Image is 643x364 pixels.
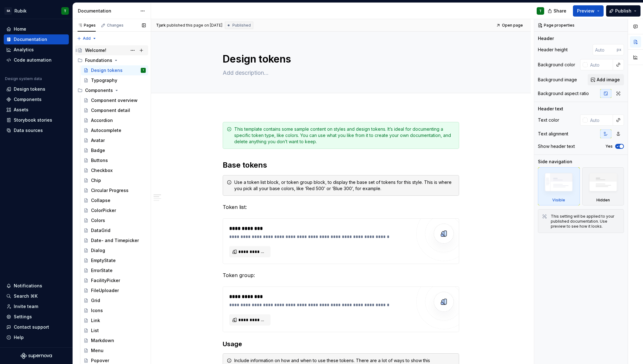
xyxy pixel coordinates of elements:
[577,8,595,14] span: Preview
[14,8,27,14] div: Rubik
[91,297,100,304] div: Grid
[91,167,113,174] div: Checkbox
[4,105,69,115] a: Assets
[4,322,69,332] button: Contact support
[538,131,568,137] div: Text alignment
[552,198,565,203] div: Visible
[75,85,148,95] div: Components
[538,106,563,112] div: Header text
[81,135,148,145] a: Avatar
[14,324,49,330] div: Contact support
[81,175,148,185] a: Chip
[14,86,45,92] div: Design tokens
[91,287,119,294] div: FileUploader
[81,205,148,215] a: ColorPicker
[554,8,566,14] span: Share
[14,96,42,103] div: Components
[617,47,621,52] p: px
[81,125,148,135] a: Autocomplete
[75,45,148,55] a: Welcome!
[538,159,572,165] div: Side navigation
[91,127,121,134] div: Autocomplete
[91,227,110,234] div: DataGrid
[538,90,589,97] div: Background aspect ratio
[588,59,613,70] input: Auto
[606,5,640,17] button: Publish
[14,293,38,299] div: Search ⌘K
[4,55,69,65] a: Code automation
[14,283,42,289] div: Notifications
[91,97,138,104] div: Component overview
[223,160,459,170] h2: Base tokens
[91,237,139,244] div: Date- and Timepicker
[4,94,69,104] a: Components
[78,8,137,14] div: Documentation
[91,327,99,334] div: List
[223,340,459,348] h3: Usage
[14,36,47,43] div: Documentation
[223,203,459,211] p: Token list:
[91,157,108,164] div: Buttons
[14,26,26,32] div: Home
[4,301,69,311] a: Invite team
[167,23,222,28] div: published this page on [DATE]
[538,35,554,42] div: Header
[221,52,458,67] textarea: Design tokens
[14,334,24,341] div: Help
[85,57,112,63] div: Foundations
[4,34,69,44] a: Documentation
[538,47,568,53] div: Header height
[83,36,91,41] span: Add
[593,44,617,55] input: Auto
[91,217,105,224] div: Colors
[75,55,148,65] div: Foundations
[81,235,148,245] a: Date- and Timepicker
[4,332,69,342] button: Help
[91,277,120,284] div: FacilityPicker
[91,147,105,154] div: Badge
[4,281,69,291] button: Notifications
[81,155,148,165] a: Buttons
[91,257,116,264] div: EmptyState
[91,307,103,314] div: Icons
[75,34,99,43] button: Add
[81,255,148,265] a: EmptyState
[588,74,624,85] button: Add image
[14,117,52,123] div: Storybook stories
[91,357,109,364] div: Popover
[81,306,148,316] a: Icons
[538,62,575,68] div: Background color
[91,67,123,73] div: Design tokens
[81,65,148,75] a: Design tokensT
[4,115,69,125] a: Storybook stories
[81,165,148,175] a: Checkbox
[85,47,106,53] div: Welcome!
[91,177,101,184] div: Chip
[588,114,613,126] input: Auto
[223,271,459,279] p: Token group:
[596,198,610,203] div: Hidden
[14,47,34,53] div: Analytics
[81,336,148,346] a: Markdown
[4,84,69,94] a: Design tokens
[551,214,620,229] div: This setting will be applied to your published documentation. Use preview to see how it looks.
[81,105,148,115] a: Component detail
[494,21,526,30] a: Open page
[91,317,100,324] div: Link
[14,303,38,310] div: Invite team
[234,179,455,192] div: Use a token list block, or token group block, to display the base set of tokens for this style. T...
[615,8,631,14] span: Publish
[81,346,148,356] a: Menu
[85,87,113,94] div: Components
[232,23,251,28] span: Published
[14,127,43,134] div: Data sources
[538,117,559,123] div: Text color
[81,265,148,276] a: ErrorState
[14,57,52,63] div: Code automation
[81,296,148,306] a: Grid
[538,167,580,205] div: Visible
[91,197,110,204] div: Collapse
[91,337,114,344] div: Markdown
[81,316,148,326] a: Link
[538,77,577,83] div: Background image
